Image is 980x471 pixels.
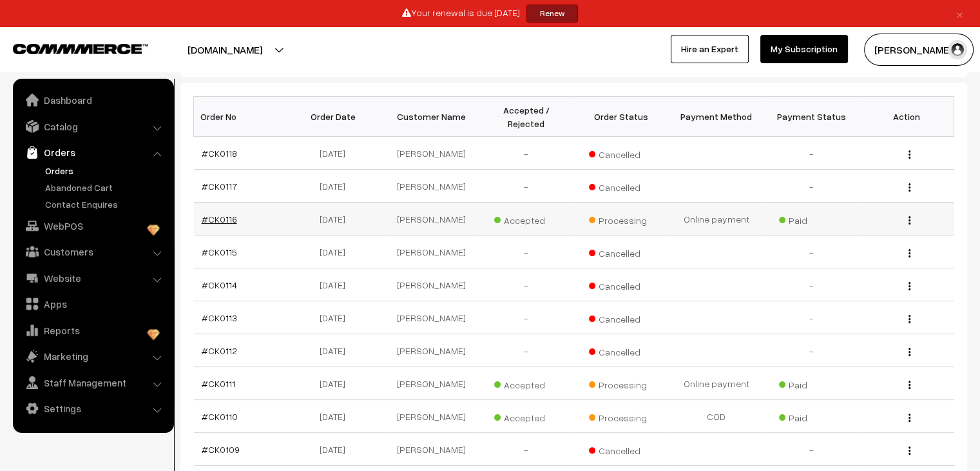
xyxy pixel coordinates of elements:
[142,34,307,66] button: [DOMAIN_NAME]
[764,334,860,367] td: -
[859,97,954,137] th: Action
[384,400,479,433] td: [PERSON_NAME]
[16,319,169,342] a: Reports
[760,35,848,63] a: My Subscription
[5,5,975,23] div: Your renewal is due [DATE]
[289,203,384,235] td: [DATE]
[479,334,574,367] td: -
[13,44,148,54] img: COMMMERCE
[908,282,910,290] img: Menu
[764,97,860,137] th: Payment Status
[16,292,169,316] a: Apps
[908,249,910,257] img: Menu
[202,181,237,192] a: #CK0117
[194,97,289,137] th: Order No
[589,145,653,161] span: Cancelled
[908,315,910,323] img: Menu
[13,40,126,55] a: COMMMERCE
[202,214,237,225] a: #CK0116
[16,115,169,138] a: Catalog
[202,444,240,455] a: #CK0109
[202,378,235,389] a: #CK0111
[384,268,479,301] td: [PERSON_NAME]
[494,210,559,227] span: Accepted
[289,367,384,400] td: [DATE]
[479,301,574,334] td: -
[908,150,910,159] img: Menu
[479,433,574,466] td: -
[589,276,653,293] span: Cancelled
[574,97,669,137] th: Order Status
[589,408,653,425] span: Processing
[42,181,169,194] a: Abandoned Cart
[16,266,169,290] a: Website
[384,433,479,466] td: [PERSON_NAME]
[908,216,910,225] img: Menu
[479,137,574,170] td: -
[384,97,479,137] th: Customer Name
[589,342,653,359] span: Cancelled
[494,408,559,425] span: Accepted
[589,210,653,227] span: Processing
[202,345,237,356] a: #CK0112
[202,312,237,323] a: #CK0113
[908,183,910,192] img: Menu
[764,137,860,170] td: -
[289,235,384,268] td: [DATE]
[16,141,169,164] a: Orders
[16,371,169,394] a: Staff Management
[589,243,653,260] span: Cancelled
[42,164,169,177] a: Orders
[764,170,860,203] td: -
[779,210,843,227] span: Paid
[16,397,169,420] a: Settings
[202,279,237,290] a: #CK0114
[384,301,479,334] td: [PERSON_NAME]
[289,301,384,334] td: [DATE]
[494,375,559,392] span: Accepted
[764,301,860,334] td: -
[589,309,653,326] span: Cancelled
[289,334,384,367] td: [DATE]
[669,400,764,433] td: COD
[289,137,384,170] td: [DATE]
[951,6,968,21] a: ×
[779,408,843,425] span: Paid
[202,246,237,257] a: #CK0115
[289,268,384,301] td: [DATE]
[589,375,653,392] span: Processing
[16,240,169,263] a: Customers
[384,203,479,235] td: [PERSON_NAME]
[289,400,384,433] td: [DATE]
[671,35,749,63] a: Hire an Expert
[526,5,578,23] a: Renew
[864,34,974,66] button: [PERSON_NAME]
[589,441,653,457] span: Cancelled
[669,203,764,235] td: Online payment
[479,170,574,203] td: -
[589,177,653,194] span: Cancelled
[948,40,967,59] img: user
[479,235,574,268] td: -
[16,214,169,237] a: WebPOS
[479,97,574,137] th: Accepted / Rejected
[479,268,574,301] td: -
[669,97,764,137] th: Payment Method
[669,367,764,400] td: Online payment
[908,381,910,389] img: Menu
[384,170,479,203] td: [PERSON_NAME]
[16,345,169,368] a: Marketing
[384,367,479,400] td: [PERSON_NAME]
[202,148,237,159] a: #CK0118
[764,268,860,301] td: -
[384,137,479,170] td: [PERSON_NAME]
[289,97,384,137] th: Order Date
[779,375,843,392] span: Paid
[16,88,169,112] a: Dashboard
[764,235,860,268] td: -
[908,446,910,455] img: Menu
[202,411,238,422] a: #CK0110
[908,414,910,422] img: Menu
[764,433,860,466] td: -
[908,348,910,356] img: Menu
